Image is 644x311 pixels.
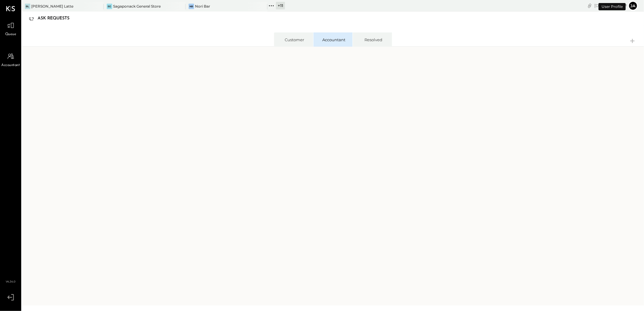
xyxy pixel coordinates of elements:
div: [DATE] [594,3,627,8]
div: NB [189,4,194,9]
button: ja [628,1,638,11]
span: Accountant [2,63,20,68]
a: Queue [0,20,21,37]
a: Accountant [0,51,21,68]
div: Nori Bar [195,4,210,9]
div: + 11 [276,2,285,9]
div: Ask Requests [38,14,75,23]
div: [PERSON_NAME] Latte [31,4,73,9]
div: BL [25,4,30,9]
div: User Profile [599,3,626,10]
div: Accountant [320,37,348,42]
div: Customer [280,37,309,42]
span: Queue [5,32,16,37]
li: Resolved [353,32,392,47]
div: SG [107,4,112,9]
div: copy link [587,2,593,9]
div: Sagaponack General Store [113,4,161,9]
